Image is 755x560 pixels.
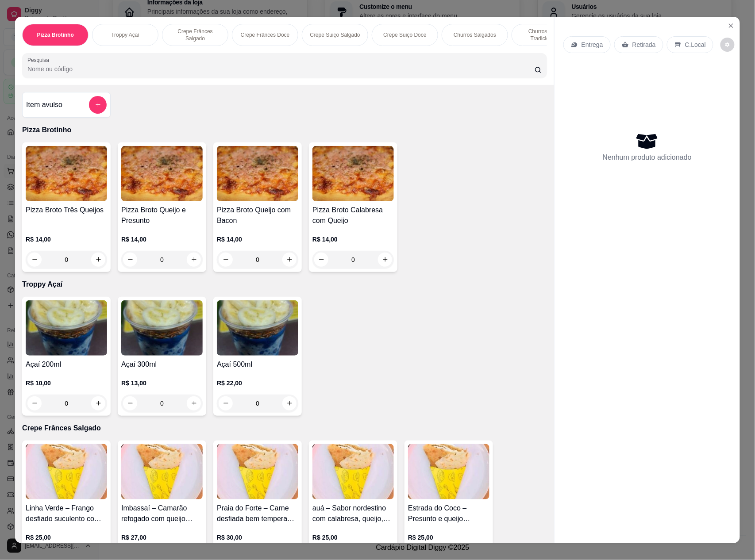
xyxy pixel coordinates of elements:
p: R$ 22,00 [217,379,298,387]
h4: Estrada do Coco – Presunto e queijo mussarela com orégano e um toque cremoso de cream cheese. Tra... [408,503,489,524]
h4: Pizza Broto Queijo com Bacon [217,205,298,226]
img: product-image [312,146,394,201]
p: R$ 14,00 [312,235,394,244]
button: decrease-product-quantity [219,253,233,267]
p: R$ 30,00 [217,533,298,542]
img: product-image [121,146,203,201]
img: product-image [121,300,203,356]
button: increase-product-quantity [282,253,297,267]
p: R$ 13,00 [121,379,203,387]
img: product-image [217,146,298,201]
p: Pizza Brotinho [22,125,547,135]
button: decrease-product-quantity [314,253,328,267]
p: Crepe Suiço Salgado [310,31,360,38]
img: product-image [408,444,489,499]
img: product-image [312,444,394,499]
img: product-image [26,444,107,499]
h4: Item avulso [26,100,62,110]
p: R$ 25,00 [408,533,489,542]
img: product-image [217,444,298,499]
h4: Pizza Broto Três Queijos [26,205,107,215]
p: C.Local [685,40,706,49]
p: R$ 10,00 [26,379,107,387]
h4: Pizza Broto Calabresa com Queijo [312,205,394,226]
h4: Praia do Forte – Carne desfiada bem temperada, com queijo mussarela, banana ,cebola caramelizada ... [217,503,298,524]
p: Troppy Açaí [111,31,139,38]
p: Troppy Açaí [22,279,547,290]
button: add-separate-item [89,96,107,114]
button: increase-product-quantity [187,253,201,267]
input: Pesquisa [27,65,535,73]
p: Nenhum produto adicionado [603,152,692,163]
img: product-image [26,300,107,356]
h4: Linha Verde – Frango desfiado suculento com queijo mussarela, cream cheese e o toque especial do ... [26,503,107,524]
button: decrease-product-quantity [720,38,735,52]
button: increase-product-quantity [378,253,392,267]
p: R$ 25,00 [312,533,394,542]
img: product-image [121,444,203,499]
p: Retirada [632,40,656,49]
img: product-image [26,146,107,201]
p: R$ 14,00 [26,235,107,244]
button: decrease-product-quantity [123,253,137,267]
p: R$ 14,00 [121,235,203,244]
img: product-image [217,300,298,356]
p: Churros Doce Tradicionais [519,28,570,42]
p: R$ 14,00 [217,235,298,244]
h4: Açaí 500ml [217,359,298,370]
label: Pesquisa [27,56,52,64]
button: Close [724,19,738,33]
h4: Açaí 300ml [121,359,203,370]
h4: Açaí 200ml [26,359,107,370]
p: Crepe Frânces Salgado [169,28,221,42]
p: Pizza Brotinho [37,31,73,38]
p: Churros Salgados [454,31,496,38]
p: R$ 27,00 [121,533,203,542]
h4: Imbassaí – Camarão refogado com queijo mussarela e cream cheese. Delicioso e refinado! [121,503,203,524]
p: Crepe Frânces Doce [241,31,290,38]
button: decrease-product-quantity [27,253,42,267]
h4: Pizza Broto Queijo e Presunto [121,205,203,226]
p: R$ 25,00 [26,533,107,542]
button: increase-product-quantity [91,253,105,267]
p: Crepe Suiço Doce [383,31,426,38]
h4: auá – Sabor nordestino com calabresa, queijo, cream cheese, tomate e milho amarelo. Uma combinaçã... [312,503,394,524]
p: Crepe Frânces Salgado [22,423,547,433]
p: Entrega [582,40,603,49]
